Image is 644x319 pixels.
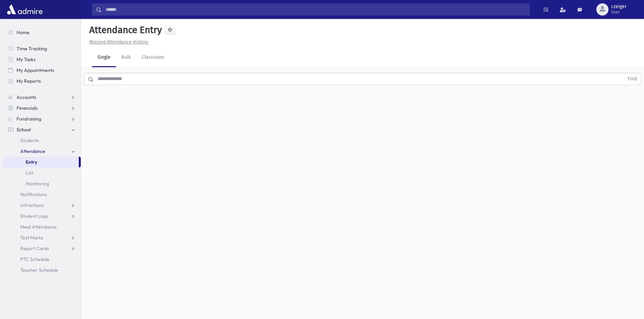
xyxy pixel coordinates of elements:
[26,181,49,187] span: Monitoring
[20,148,45,154] span: Attendance
[17,46,47,52] span: Time Tracking
[20,235,43,241] span: Test Marks
[3,54,81,65] a: My Tasks
[611,9,626,15] span: User
[20,191,47,197] span: Notifications
[5,3,44,16] img: AdmirePro
[3,92,81,103] a: Accounts
[3,189,81,200] a: Notifications
[624,73,641,85] button: Find
[3,211,81,221] a: Student Logs
[17,67,54,73] span: My Appointments
[20,213,48,219] span: Student Logs
[17,116,41,122] span: Fundraising
[17,94,36,100] span: Accounts
[20,202,44,208] span: Infractions
[92,48,116,67] a: Single
[87,24,162,36] h5: Attendance Entry
[3,254,81,265] a: PTC Schedule
[17,29,29,35] span: Home
[26,159,37,165] span: Entry
[17,56,35,62] span: My Tasks
[20,256,49,262] span: PTC Schedule
[3,113,81,124] a: Fundraising
[3,232,81,243] a: Test Marks
[3,178,81,189] a: Monitoring
[136,48,170,67] a: Classroom
[3,135,81,146] a: Students
[3,243,81,254] a: Report Cards
[3,76,81,86] a: My Reports
[20,245,49,251] span: Report Cards
[3,200,81,211] a: Infractions
[102,3,529,16] input: Search
[26,170,33,176] span: List
[3,43,81,54] a: Time Tracking
[3,146,81,157] a: Attendance
[3,157,79,167] a: Entry
[116,48,136,67] a: Bulk
[17,78,41,84] span: My Reports
[3,27,81,38] a: Home
[611,4,626,9] span: czeiger
[87,39,148,45] a: Missing Attendance History
[3,167,81,178] a: List
[3,221,81,232] a: Meal Attendance
[20,137,39,143] span: Students
[20,267,58,273] span: Teacher Schedule
[89,39,148,45] u: Missing Attendance History
[3,65,81,76] a: My Appointments
[17,127,31,133] span: School
[3,103,81,113] a: Financials
[17,105,38,111] span: Financials
[20,224,57,230] span: Meal Attendance
[3,124,81,135] a: School
[3,265,81,275] a: Teacher Schedule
